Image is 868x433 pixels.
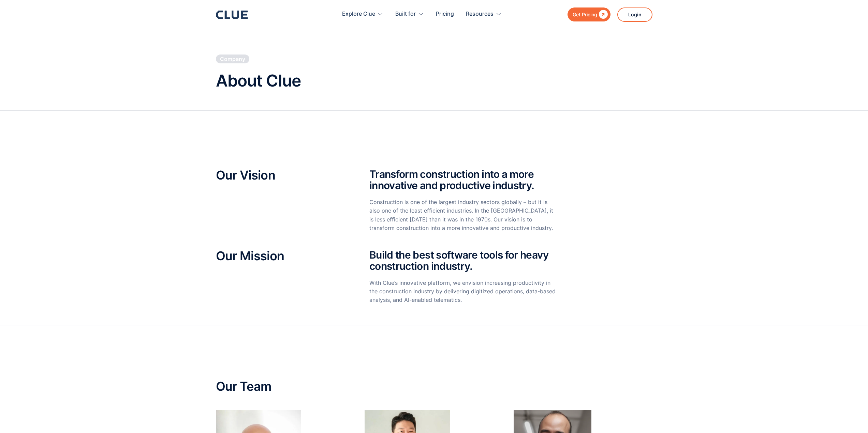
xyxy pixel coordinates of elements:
div:  [597,10,608,19]
a: Pricing [436,3,454,25]
div: Explore Clue [342,3,375,25]
p: Construction is one of the largest industry sectors globally – but it is also one of the least ef... [369,198,557,232]
div: Built for [395,3,424,25]
h2: Build the best software tools for heavy construction industry. [369,249,557,272]
a: Login [617,7,652,22]
a: Get Pricing [568,7,610,21]
div: Get Pricing [573,10,597,19]
h2: Our Vision [216,169,349,182]
h2: Our Mission [216,249,349,263]
div: Built for [395,3,416,25]
h1: About Clue [216,72,301,90]
div: Explore Clue [342,3,383,25]
div: Company [220,55,245,63]
div: Resources [466,3,494,25]
div: Resources [466,3,502,25]
h2: Our Team [216,380,652,393]
p: With Clue’s innovative platform, we envision increasing productivity in the construction industry... [369,279,557,305]
h2: Transform construction into a more innovative and productive industry. [369,169,557,191]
